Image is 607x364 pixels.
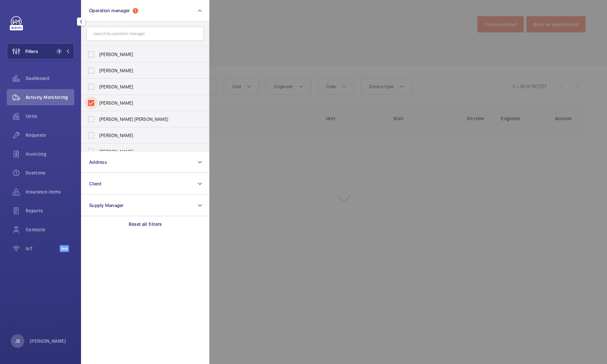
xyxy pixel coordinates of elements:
span: Insurance items [26,188,74,195]
span: 1 [56,49,62,54]
p: [PERSON_NAME] [30,338,66,344]
span: Beta [60,245,69,252]
button: Filters1 [7,43,74,59]
span: Reports [26,207,74,214]
span: Activity Monitoring [26,94,74,101]
span: Invoicing [26,151,74,157]
span: Dashboard [26,75,74,82]
span: IoT [26,245,60,252]
span: Filters [25,48,38,55]
span: Overtime [26,170,74,176]
span: Units [26,113,74,120]
span: Contacts [26,226,74,233]
p: JB [15,338,20,344]
span: Requests [26,132,74,138]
